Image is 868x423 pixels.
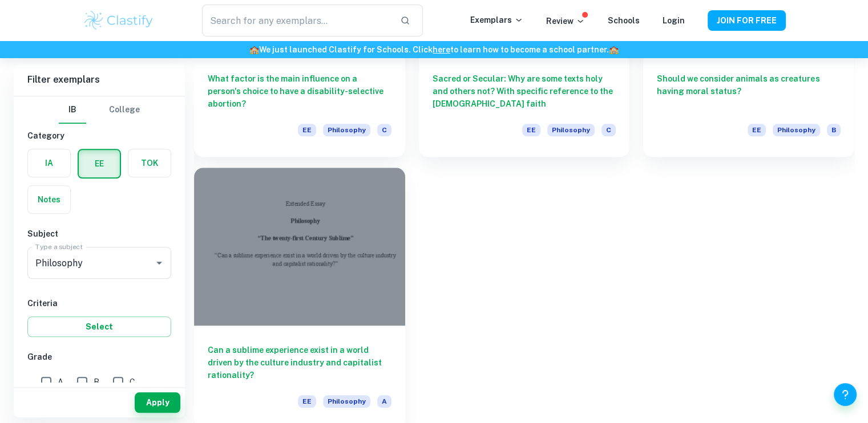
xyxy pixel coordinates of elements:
label: Type a subject [35,242,83,251]
div: Filter type choice [59,96,140,124]
span: EE [522,124,540,136]
h6: Criteria [27,297,171,310]
h6: Grade [27,351,171,363]
span: Philosophy [323,124,370,136]
span: C [130,376,135,388]
span: EE [298,124,316,136]
h6: Sacred or Secular: Why are some texts holy and others not? With specific reference to the [DEMOGR... [433,72,616,110]
p: Review [546,15,585,27]
button: IA [28,149,70,177]
h6: We just launched Clastify for Schools. Click to learn how to become a school partner. [2,43,866,56]
h6: Filter exemplars [14,64,185,96]
span: Philosophy [547,124,595,136]
button: JOIN FOR FREE [708,10,786,31]
button: Notes [28,186,70,213]
h6: Should we consider animals as creatures having moral status? [657,72,841,110]
span: 🏫 [609,45,619,54]
span: C [601,124,616,136]
h6: What factor is the main influence on a person's choice to have a disability-selective abortion? [208,72,391,110]
input: Search for any exemplars... [202,5,390,36]
button: Open [151,255,167,271]
span: C [377,124,391,136]
span: 🏫 [249,45,259,54]
img: Clastify logo [83,9,155,32]
button: Apply [135,392,180,413]
a: Schools [608,16,640,25]
button: Select [27,316,171,337]
h6: Category [27,129,171,142]
p: Exemplars [470,14,523,26]
button: College [109,96,140,124]
button: TOK [128,149,171,177]
span: B [94,376,99,388]
a: Login [663,16,685,25]
h6: Subject [27,227,171,240]
span: EE [748,124,766,136]
button: EE [79,150,120,177]
button: Help and Feedback [834,383,857,406]
span: Philosophy [773,124,820,136]
span: B [827,124,841,136]
h6: Can a sublime experience exist in a world driven by the culture industry and capitalist rationality? [208,344,391,381]
span: A [58,376,63,388]
button: IB [59,96,86,124]
span: A [377,395,391,408]
span: Philosophy [323,395,370,408]
a: here [433,45,450,54]
span: EE [298,395,316,408]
